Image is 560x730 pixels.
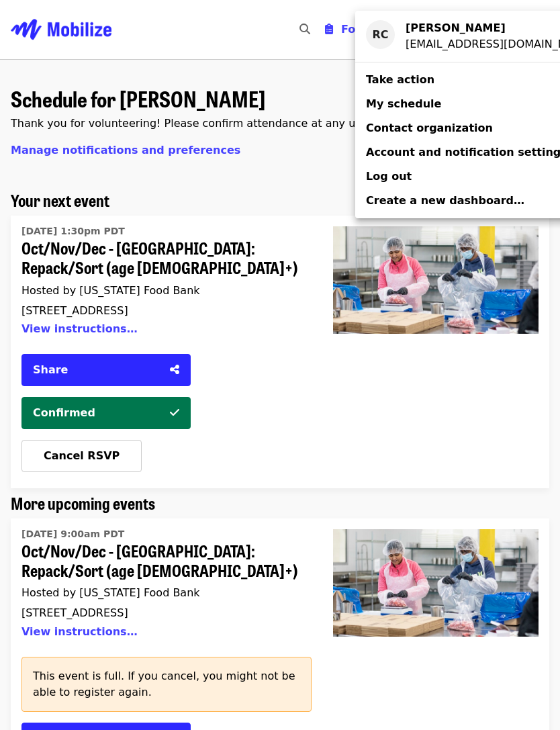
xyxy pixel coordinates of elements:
span: My schedule [366,97,441,110]
span: Take action [366,73,434,86]
span: Contact organization [366,122,493,134]
strong: [PERSON_NAME] [406,21,506,34]
span: Log out [366,170,412,183]
div: RC [366,20,395,49]
span: Create a new dashboard… [366,194,524,207]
